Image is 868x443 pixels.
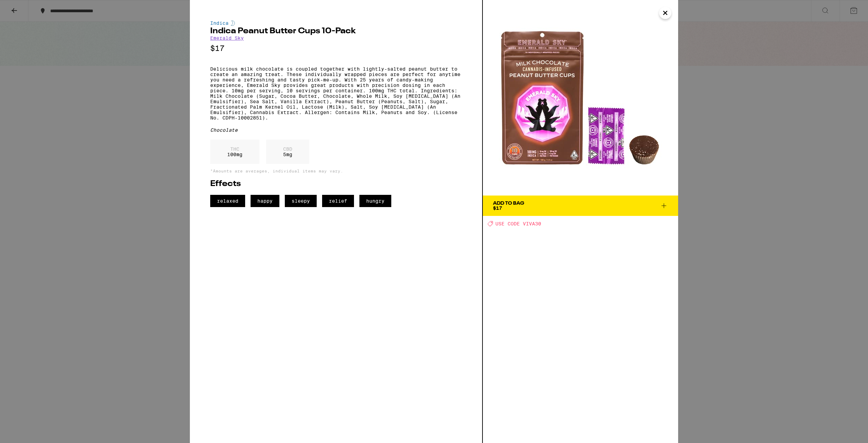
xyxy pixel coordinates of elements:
[483,196,678,216] button: Add To Bag$17
[285,195,317,207] span: sleepy
[210,66,462,121] p: Delicious milk chocolate is coupled together with lightly-salted peanut butter to create an amazi...
[493,205,502,211] span: $17
[210,127,462,133] div: Chocolate
[210,140,259,164] div: 100 mg
[210,27,462,35] h2: Indica Peanut Butter Cups 10-Pack
[659,7,671,19] button: Close
[210,180,462,188] h2: Effects
[210,44,462,53] p: $17
[4,5,49,10] span: Hi. Need any help?
[210,35,244,41] a: Emerald Sky
[227,146,242,152] p: THC
[359,195,391,207] span: hungry
[495,221,541,226] span: USE CODE VIVA30
[210,195,245,207] span: relaxed
[251,195,279,207] span: happy
[493,201,524,206] div: Add To Bag
[231,20,235,26] img: indicaColor.svg
[322,195,354,207] span: relief
[283,146,292,152] p: CBD
[210,169,462,173] p: *Amounts are averages, individual items may vary.
[266,140,309,164] div: 5 mg
[210,20,462,26] div: Indica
